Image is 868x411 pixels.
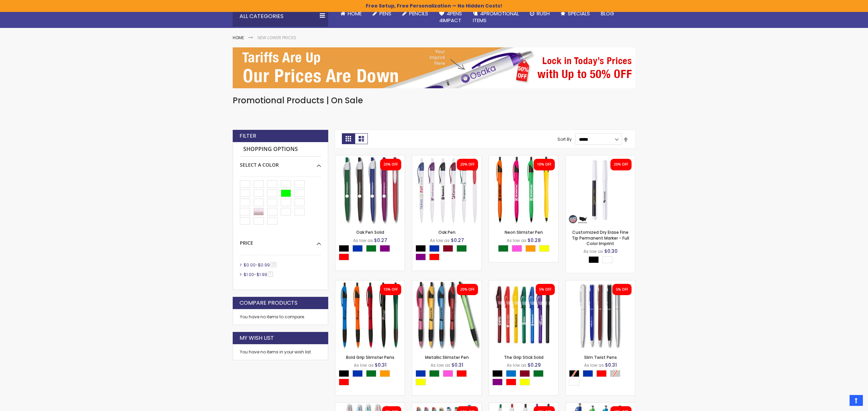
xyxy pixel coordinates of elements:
a: Customized Dry Erase Fine Tip Permanent Marker - Full Color Imprint [572,229,629,246]
div: Select A Color [416,370,481,387]
div: Blue [352,370,363,377]
a: Neon Slimster Pen [505,229,543,235]
div: Green [533,370,544,377]
div: Orange [380,370,390,377]
span: As low as [584,362,604,368]
a: The Grip Stick Solid [504,354,544,360]
div: You have no items in your wish list. [240,349,321,355]
strong: Compare Products [240,299,298,307]
span: Pens [379,10,391,17]
span: Pencils [409,10,428,17]
div: Select A Color [589,256,616,265]
div: Orange [525,245,536,252]
a: Metallic Slimster Pen [425,354,469,360]
div: Green [498,245,508,252]
span: As low as [354,362,374,368]
div: 20% OFF [384,162,398,167]
span: $0.30 [604,248,618,255]
a: Customized Dry Erase Fine Tip Permanent Marker - Full Color Imprint [566,155,635,161]
div: Yellow [539,245,549,252]
img: Metallic Slimster Pen [412,280,481,350]
div: 5% OFF [539,287,551,292]
div: 5% OFF [616,287,628,292]
span: 33 [271,262,276,267]
div: Green [457,245,467,252]
div: Yellow [520,379,530,385]
a: Neon Slimster Pen [489,155,558,161]
div: Select A Color [498,245,553,254]
a: Island II Pen - Full Color Imprint [566,402,635,408]
a: Metallic Slimster Pen [412,280,481,286]
div: Blue [429,245,439,252]
span: 4Pens 4impact [439,10,462,24]
span: Rush [537,10,550,17]
a: Rush [524,6,555,21]
div: Pink [512,245,522,252]
div: Price [240,235,321,246]
a: Screamer Pen [412,402,481,408]
span: $0.99 [258,262,270,268]
div: Black [339,245,349,252]
label: Sort By [558,136,572,142]
div: Red [457,370,467,377]
div: Black [492,370,503,377]
div: Red [339,254,349,260]
div: Green [429,370,439,377]
span: As low as [353,238,373,243]
span: As low as [507,362,526,368]
strong: My Wish List [240,334,274,342]
a: The Grip Stick [335,402,405,408]
span: $0.27 [374,237,387,244]
img: New Lower Prices [233,47,635,88]
span: $0.00 [244,262,256,268]
div: Black [589,256,599,263]
span: $0.28 [527,237,541,244]
span: 4PROMOTIONAL ITEMS [473,10,519,24]
div: Red [596,370,607,377]
div: White [569,379,579,385]
div: Blue [352,245,363,252]
div: Purple [380,245,390,252]
div: Select A Color [492,370,558,387]
div: Yellow [416,379,426,385]
a: Slim Twist Pens [584,354,617,360]
div: 10% OFF [537,162,551,167]
div: Green [366,245,376,252]
img: Slim Twist Pens [566,280,635,350]
a: Bold Grip Slimster Promotional Pens [335,280,405,286]
span: As low as [430,238,450,243]
img: Oak Pen Solid [335,155,405,225]
span: As low as [431,362,450,368]
strong: Shopping Options [240,142,321,157]
strong: Grid [342,133,355,144]
div: Red [429,254,439,260]
div: Blue [416,370,426,377]
div: Red [339,379,349,385]
a: Bold Grip Slimster Pens [346,354,394,360]
strong: Filter [240,132,256,140]
a: $1.00-$1.997 [242,272,275,277]
a: The Grip Stick Solid [489,280,558,286]
div: 10% OFF [384,287,398,292]
a: $0.00-$0.9933 [242,262,279,268]
a: 4Pens4impact [434,6,467,28]
div: Purple [416,254,426,260]
div: You have no items to compare. [233,309,328,325]
div: Select A Color [240,157,321,168]
div: Select A Color [416,245,481,262]
div: Black [416,245,426,252]
h1: Promotional Products | On Sale [233,95,635,106]
a: Specials [555,6,595,21]
div: Red [506,379,516,385]
span: Specials [568,10,590,17]
a: Home [233,35,244,41]
div: Select A Color [339,245,405,262]
div: Burgundy [520,370,530,377]
span: As low as [583,248,603,254]
div: Green [366,370,376,377]
div: Blue [583,370,593,377]
div: 20% OFF [460,287,475,292]
a: Pencils [397,6,434,21]
a: Blog [595,6,620,21]
span: Blog [601,10,614,17]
